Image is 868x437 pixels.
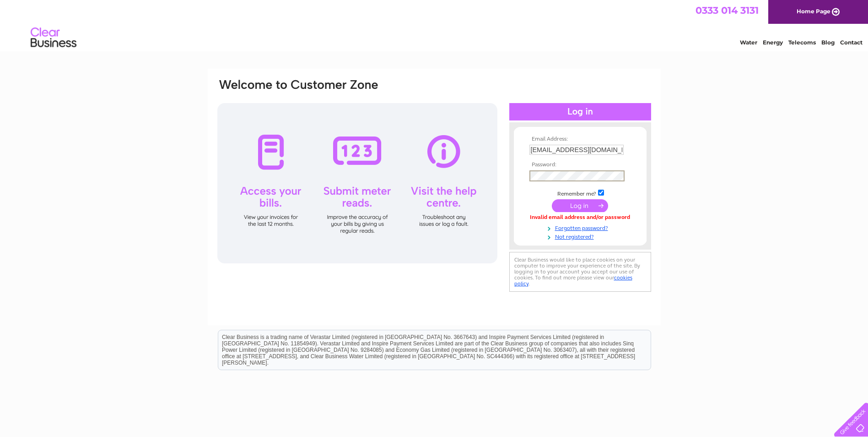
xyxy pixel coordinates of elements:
a: Blog [821,39,835,46]
a: Not registered? [529,232,633,240]
input: Submit [552,199,608,212]
a: Telecoms [788,39,816,46]
a: 0333 014 3131 [695,5,759,16]
div: Clear Business is a trading name of Verastar Limited (registered in [GEOGRAPHIC_DATA] No. 3667643... [218,5,651,44]
img: logo.png [30,24,77,52]
a: Energy [763,39,783,46]
td: Remember me? [527,188,633,197]
div: Clear Business would like to place cookies on your computer to improve your experience of the sit... [509,252,651,292]
th: Password: [527,162,633,168]
div: Invalid email address and/or password [529,214,631,221]
a: Contact [840,39,863,46]
th: Email Address: [527,136,633,142]
a: Water [740,39,757,46]
a: Forgotten password? [529,223,633,232]
a: cookies policy [514,274,632,287]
